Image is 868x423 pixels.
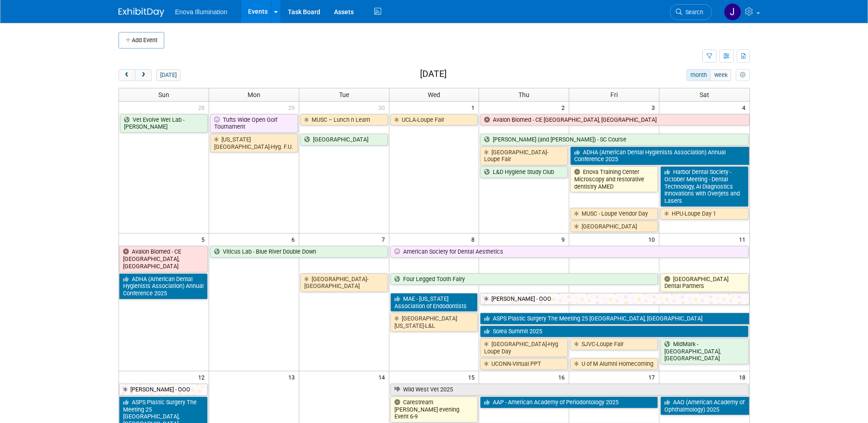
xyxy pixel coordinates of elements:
a: [GEOGRAPHIC_DATA] Dental Partners [660,273,748,292]
img: Janelle Tlusty [724,3,741,21]
span: 18 [738,371,749,383]
button: week [710,69,731,81]
span: Wed [428,91,440,98]
span: 3 [651,102,659,113]
a: MidMark - [GEOGRAPHIC_DATA], [GEOGRAPHIC_DATA] [660,338,748,364]
a: Search [670,4,712,20]
a: Enova Training Center Microscopy and restorative dentistry AMED [570,166,658,192]
a: Carestream [PERSON_NAME] evening Event 6-9 [390,396,478,423]
span: 8 [470,233,479,245]
a: Harbor Dental Society - October Meeting - Dental Technology, AI Diagnostics Innovations with Over... [660,166,748,207]
a: ADHA (American Dental Hygienists Association) Annual Conference 2025 [570,146,749,165]
span: 6 [291,233,299,245]
button: next [135,69,152,81]
span: Mon [248,91,260,98]
span: 16 [557,371,569,383]
span: 10 [647,233,659,245]
a: Viticus Lab - Blue River Double Down [210,246,388,258]
a: [GEOGRAPHIC_DATA] [570,221,658,233]
span: 5 [200,233,209,245]
span: Sun [158,91,169,98]
a: [PERSON_NAME] (and [PERSON_NAME]) - SC Course [480,134,748,146]
a: U of M Alumni Homecoming [570,358,658,370]
button: prev [119,69,135,81]
span: 28 [197,102,209,113]
span: Enova Illumination [175,8,227,16]
button: Add Event [119,32,164,49]
span: Search [682,9,703,16]
span: 4 [741,102,749,113]
h2: [DATE] [420,69,447,79]
span: 9 [561,233,569,245]
span: 1 [470,102,479,113]
i: Personalize Calendar [740,72,746,78]
a: Vet Evolve Wet Lab - [PERSON_NAME] [120,114,208,133]
a: [PERSON_NAME] - OOO [480,293,749,305]
span: Thu [518,91,529,98]
button: myCustomButton [736,69,749,81]
span: 15 [467,371,479,383]
a: [GEOGRAPHIC_DATA][US_STATE]-L&L [390,313,478,331]
a: Tufts Wide Open Golf Tournament [210,114,298,133]
a: American Society for Dental Aesthetics [390,246,749,258]
span: 17 [647,371,659,383]
a: [GEOGRAPHIC_DATA]-Hyg Loupe Day [480,338,568,357]
span: 2 [561,102,569,113]
span: 13 [287,371,299,383]
a: [GEOGRAPHIC_DATA] [300,134,388,146]
a: AAP - American Academy of Periodontology 2025 [480,396,658,408]
span: Tue [339,91,349,98]
a: Solea Summit 2025 [480,325,748,337]
a: [GEOGRAPHIC_DATA]-Loupe Fair [480,146,568,165]
button: month [686,69,711,81]
a: UCONN-Virtual PPT [480,358,568,370]
button: [DATE] [156,69,180,81]
a: Wild West Vet 2025 [390,384,749,396]
span: 7 [381,233,389,245]
a: [US_STATE][GEOGRAPHIC_DATA]-Hyg. F.U. [210,134,298,152]
a: Four Legged Tooth Fairy [390,273,658,285]
a: MUSC - Loupe Vendor Day [570,208,658,220]
span: 29 [287,102,299,113]
a: AAO (American Academy of Ophthalmology) 2025 [660,396,749,415]
a: MAE - [US_STATE] Association of Endodontists [390,293,478,312]
a: HPU-Loupe Day 1 [660,208,748,220]
span: Sat [700,91,709,98]
a: L&D Hygiene Study Club [480,166,568,178]
span: 12 [197,371,209,383]
a: [PERSON_NAME] - OOO [119,384,208,396]
span: 11 [738,233,749,245]
a: ASPS Plastic Surgery The Meeting 25 [GEOGRAPHIC_DATA], [GEOGRAPHIC_DATA] [480,313,749,325]
span: 14 [377,371,389,383]
span: 30 [377,102,389,113]
a: ADHA (American Dental Hygienists Association) Annual Conference 2025 [119,273,208,299]
a: UCLA-Loupe Fair [390,114,478,126]
a: SJVC-Loupe Fair [570,338,658,350]
a: Avalon Biomed - CE [GEOGRAPHIC_DATA], [GEOGRAPHIC_DATA] [480,114,749,126]
a: MUSC – Lunch n Learn [300,114,388,126]
span: Fri [610,91,618,98]
a: Avalon Biomed - CE [GEOGRAPHIC_DATA], [GEOGRAPHIC_DATA] [119,246,208,272]
a: [GEOGRAPHIC_DATA]-[GEOGRAPHIC_DATA] [300,273,388,292]
img: ExhibitDay [119,8,164,17]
